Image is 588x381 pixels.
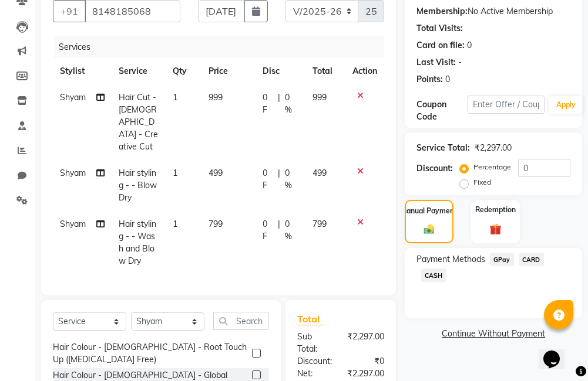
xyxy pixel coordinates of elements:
span: 999 [209,92,223,103]
span: 1 [173,168,177,178]
a: Continue Without Payment [407,328,580,340]
span: CASH [421,268,446,282]
span: | [278,167,280,192]
span: Total [297,313,324,325]
span: Hair styling - - Blow Dry [119,168,157,203]
div: ₹2,297.00 [338,331,393,355]
span: 1 [173,219,177,229]
th: Action [345,58,384,84]
span: 0 F [263,218,274,243]
span: GPay [490,253,514,266]
span: CARD [519,253,544,266]
span: 499 [209,168,223,178]
iframe: chat widget [539,334,576,369]
button: Apply [549,96,583,114]
div: Discount: [416,162,453,175]
img: _gift.svg [486,222,505,237]
div: ₹0 [341,355,393,368]
div: Sub Total: [288,331,338,355]
th: Service [112,58,166,84]
img: _cash.svg [421,223,438,236]
div: Coupon Code [416,98,468,123]
div: 0 [445,73,450,86]
label: Percentage [473,162,511,172]
span: | [278,91,280,116]
span: 1 [173,92,177,103]
div: Services [54,36,393,58]
div: Hair Colour - [DEMOGRAPHIC_DATA] - Root Touch Up ([MEDICAL_DATA] Free) [53,341,247,366]
div: No Active Membership [416,5,570,18]
div: Discount: [288,355,341,368]
span: Payment Methods [416,253,485,266]
span: | [278,218,280,243]
input: Search or Scan [213,312,269,330]
div: Service Total: [416,142,470,154]
span: 499 [313,168,327,178]
span: Shyam [60,92,86,103]
div: Last Visit: [416,56,456,69]
div: 0 [467,39,472,52]
span: Hair styling - - Wash and Blow Dry [119,219,156,266]
span: Hair Cut - [DEMOGRAPHIC_DATA] - Creative Cut [119,92,158,152]
th: Total [305,58,345,84]
label: Manual Payment [401,206,457,216]
span: 799 [313,219,327,229]
div: - [458,56,462,69]
th: Stylist [53,58,112,84]
div: Total Visits: [416,22,463,35]
span: 0 % [285,218,298,243]
span: 0 % [285,167,298,192]
div: Membership: [416,5,468,18]
span: Shyam [60,168,86,178]
div: ₹2,297.00 [338,368,393,380]
span: 0 F [263,167,274,192]
span: 799 [209,219,223,229]
th: Disc [256,58,305,84]
th: Qty [166,58,201,84]
span: Shyam [60,219,86,229]
div: Points: [416,73,443,86]
span: 0 F [263,91,274,116]
th: Price [201,58,256,84]
span: 999 [313,92,327,103]
span: 0 % [285,91,298,116]
label: Fixed [473,177,491,188]
div: Card on file: [416,39,465,52]
div: Net: [288,368,338,380]
input: Enter Offer / Coupon Code [468,96,545,114]
div: ₹2,297.00 [475,142,512,154]
label: Redemption [475,205,516,215]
